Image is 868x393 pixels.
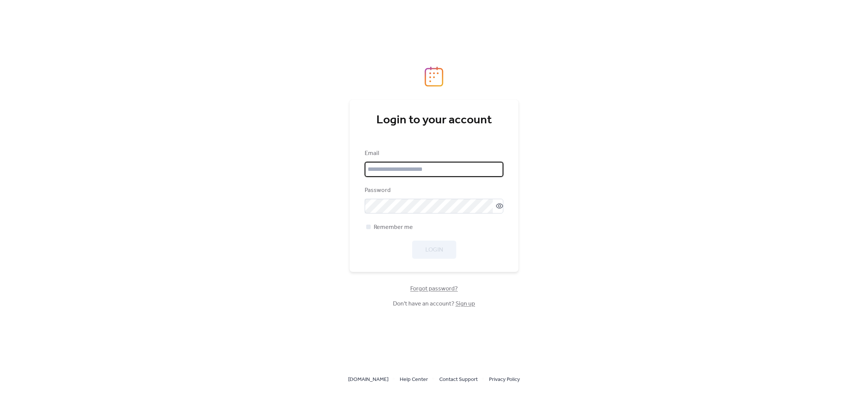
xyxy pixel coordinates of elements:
span: Help Center [400,375,428,384]
img: logo [425,66,443,87]
a: Help Center [400,375,428,384]
span: Don't have an account? [393,299,475,309]
span: Forgot password? [410,284,458,293]
a: Privacy Policy [489,375,520,384]
a: [DOMAIN_NAME] [348,375,388,384]
span: Contact Support [439,375,478,384]
div: Password [365,186,502,195]
a: Forgot password? [410,287,458,291]
div: Email [365,149,502,158]
a: Sign up [455,298,475,310]
span: Remember me [374,223,413,232]
span: Privacy Policy [489,375,520,384]
span: [DOMAIN_NAME] [348,375,388,384]
a: Contact Support [439,375,478,384]
div: Login to your account [365,113,503,128]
